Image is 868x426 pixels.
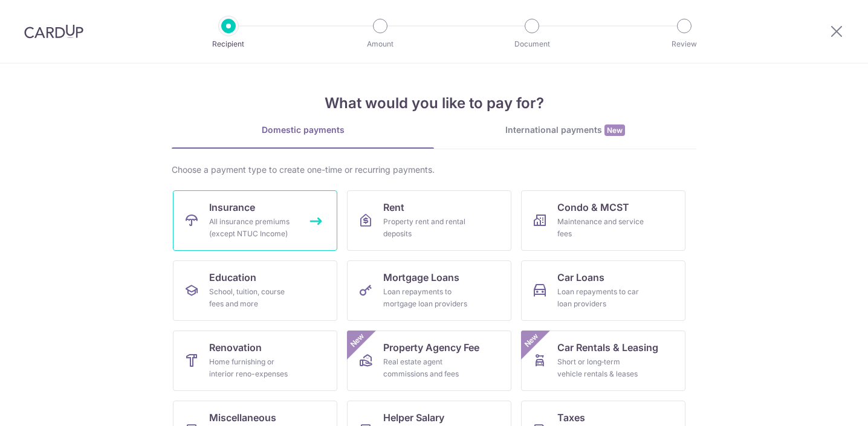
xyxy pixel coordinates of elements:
a: InsuranceAll insurance premiums (except NTUC Income) [173,190,337,251]
div: Loan repayments to mortgage loan providers [383,286,470,310]
div: All insurance premiums (except NTUC Income) [209,216,296,240]
a: EducationSchool, tuition, course fees and more [173,260,337,321]
div: Home furnishing or interior reno-expenses [209,356,296,380]
div: Domestic payments [172,124,434,136]
h4: What would you like to pay for? [172,92,696,114]
p: Document [487,38,577,50]
div: Property rent and rental deposits [383,216,470,240]
span: Helper Salary [383,410,444,425]
span: Taxes [557,410,585,425]
a: Mortgage LoansLoan repayments to mortgage loan providers [347,260,511,321]
div: Choose a payment type to create one-time or recurring payments. [172,164,696,176]
span: Car Rentals & Leasing [557,340,658,355]
span: Education [209,270,256,285]
span: Property Agency Fee [383,340,479,355]
a: Car Rentals & LeasingShort or long‑term vehicle rentals & leasesNew [521,331,685,391]
span: New [604,124,625,136]
span: Car Loans [557,270,604,285]
img: CardUp [24,24,83,39]
span: Help [28,8,53,19]
span: Insurance [209,200,255,215]
p: Amount [335,38,425,50]
p: Recipient [184,38,273,50]
span: Condo & MCST [557,200,629,215]
div: Loan repayments to car loan providers [557,286,644,310]
a: RenovationHome furnishing or interior reno-expenses [173,331,337,391]
span: Renovation [209,340,262,355]
span: Miscellaneous [209,410,276,425]
a: Condo & MCSTMaintenance and service fees [521,190,685,251]
div: Real estate agent commissions and fees [383,356,470,380]
a: Property Agency FeeReal estate agent commissions and feesNew [347,331,511,391]
p: Review [640,38,729,50]
span: New [522,331,542,350]
div: Maintenance and service fees [557,216,644,240]
span: New [348,331,368,350]
span: Rent [383,200,404,215]
div: Short or long‑term vehicle rentals & leases [557,356,644,380]
a: Car LoansLoan repayments to car loan providers [521,260,685,321]
div: International payments [434,124,696,137]
a: RentProperty rent and rental deposits [347,190,511,251]
div: School, tuition, course fees and more [209,286,296,310]
span: Mortgage Loans [383,270,459,285]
